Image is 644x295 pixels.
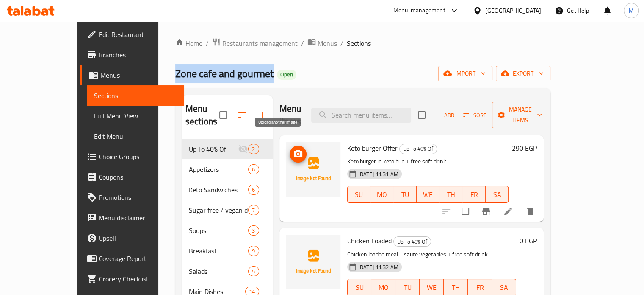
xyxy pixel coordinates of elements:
a: Branches [80,45,184,65]
span: TH [447,281,464,294]
span: Full Menu View [94,111,177,121]
a: Menus [307,38,337,49]
span: MO [375,281,392,294]
div: items [248,144,259,154]
span: Sections [347,38,371,48]
a: Restaurants management [212,38,298,49]
div: Menu-management [393,6,445,16]
span: Promotions [99,192,177,202]
div: Up To 40% Of [393,236,431,247]
a: Choice Groups [80,146,184,167]
span: 9 [249,247,258,255]
h2: Menu sections [185,102,219,128]
div: Up To 40% Of [399,144,437,154]
span: Sort [463,110,486,120]
span: SA [495,281,513,294]
h6: 0 EGP [520,235,537,247]
button: TU [393,186,416,203]
li: / [301,38,304,48]
span: TH [443,188,459,201]
span: WE [423,281,440,294]
a: Coupons [80,167,184,187]
span: Branches [99,50,177,60]
button: upload picture [290,146,307,163]
a: Home [175,38,202,48]
span: Sugar free / vegan drinks [189,205,248,215]
span: Select to update [456,202,474,220]
a: Coverage Report [80,248,184,269]
a: Sections [87,85,184,106]
button: TH [439,186,462,203]
span: Soups [189,225,248,236]
a: Upsell [80,228,184,248]
span: Menus [318,38,337,48]
a: Edit menu item [503,206,513,216]
span: 6 [249,166,258,174]
input: search [311,108,411,123]
span: Upsell [99,233,177,243]
p: Chicken loaded meal + saute vegetables + free soft drink [347,249,517,260]
h2: Menu items [279,102,301,128]
li: / [340,38,343,48]
span: Chicken Loaded [347,234,392,247]
span: Select all sections [214,106,232,124]
span: Up To 40% Of [400,144,437,154]
button: SA [486,186,509,203]
div: Sugar free / vegan drinks7 [182,200,273,220]
div: Salads5 [182,261,273,281]
div: items [248,246,259,256]
div: Up To 40% Of [189,144,238,154]
img: Chicken Loaded [286,235,340,289]
span: Sort items [458,109,492,122]
span: Menu disclaimer [99,213,177,223]
span: SU [351,188,367,201]
div: Breakfast9 [182,241,273,261]
button: export [496,66,550,81]
span: Add [433,110,456,120]
span: Edit Restaurant [99,29,177,39]
a: Menu disclaimer [80,208,184,228]
div: items [248,164,259,174]
span: SA [489,188,505,201]
span: MO [374,188,390,201]
button: MO [370,186,393,203]
span: Coupons [99,172,177,182]
div: items [248,185,259,195]
span: Zone cafe and gourmet [175,64,274,83]
button: delete [520,201,540,222]
span: export [503,68,544,79]
p: Keto burger in keto bun + free soft drink [347,156,509,167]
span: WE [420,188,436,201]
span: Appetizers [189,164,248,174]
span: Keto Sandwiches [189,185,248,195]
span: FR [466,188,482,201]
div: Up To 40% Of2 [182,139,273,159]
span: TU [397,188,413,201]
div: [GEOGRAPHIC_DATA] [485,6,541,15]
a: Promotions [80,187,184,208]
span: 2 [249,145,258,153]
svg: Inactive section [238,144,248,154]
span: [DATE] 11:32 AM [355,263,402,271]
a: Menus [80,65,184,85]
span: Sections [94,90,177,101]
span: Breakfast [189,246,248,256]
span: FR [471,281,489,294]
button: Branch-specific-item [476,201,496,222]
span: import [445,68,486,79]
span: Add item [431,109,458,122]
span: Open [277,71,296,78]
div: items [248,225,259,236]
li: / [206,38,209,48]
span: 3 [249,227,258,235]
button: Manage items [492,102,549,128]
span: 6 [249,186,258,194]
span: Salads [189,266,248,276]
span: Keto burger Offer [347,142,398,155]
a: Edit Restaurant [80,24,184,45]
